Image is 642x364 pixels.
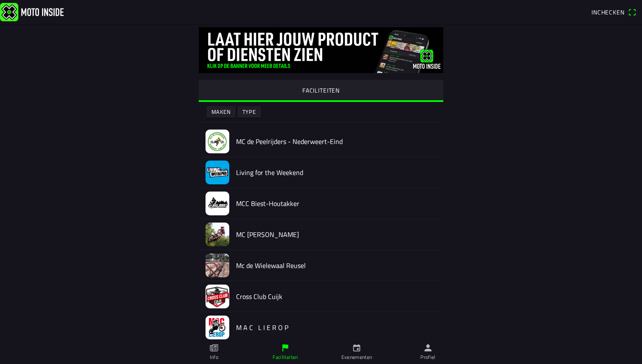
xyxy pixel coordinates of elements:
[209,343,219,353] ion-icon: paper
[206,192,229,215] img: blYthksgOceLkNu2ej2JKmd89r2Pk2JqgKxchyE3.jpg
[236,138,436,146] h2: MC de Peelrijders - Nederweert-Eind
[237,106,261,118] ion-button: Type
[281,343,290,353] ion-icon: flag
[206,161,229,184] img: iSUQscf9i1joESlnIyEiMfogXz7Bc5tjPeDLpnIM.jpeg
[273,353,298,361] ion-label: Faciliteiten
[591,8,625,17] span: Inchecken
[206,223,229,246] img: OVnFQxerog5cC59gt7GlBiORcCq4WNUAybko3va6.jpeg
[236,293,436,301] h2: Cross Club Cuijk
[236,169,436,177] h2: Living for the Weekend
[587,5,640,19] a: Incheckenqr scanner
[210,353,218,361] ion-label: Info
[236,200,436,208] h2: MCC Biest-Houtakker
[199,80,443,102] ion-segment-button: FACILITEITEN
[420,353,436,361] ion-label: Profiel
[423,343,433,353] ion-icon: person
[236,262,436,270] h2: Mc de Wielewaal Reusel
[211,109,231,115] ion-text: Maken
[341,353,372,361] ion-label: Evenementen
[206,130,229,153] img: aAdPnaJ0eM91CyR0W3EJwaucQemX36SUl3ujApoD.jpeg
[206,316,229,339] img: sCleOuLcZu0uXzcCJj7MbjlmDPuiK8LwTvsfTPE1.png
[206,254,229,277] img: YWMvcvOLWY37agttpRZJaAs8ZAiLaNCKac4Ftzsi.jpeg
[352,343,361,353] ion-icon: calendar
[206,285,229,308] img: vKiD6aWk1KGCV7kxOazT7ShHwSDtaq6zenDXxJPe.jpeg
[236,231,436,239] h2: MC [PERSON_NAME]
[236,324,436,332] h2: M A C L I E R O P
[199,27,443,73] img: gq2TelBLMmpi4fWFHNg00ygdNTGbkoIX0dQjbKR7.jpg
